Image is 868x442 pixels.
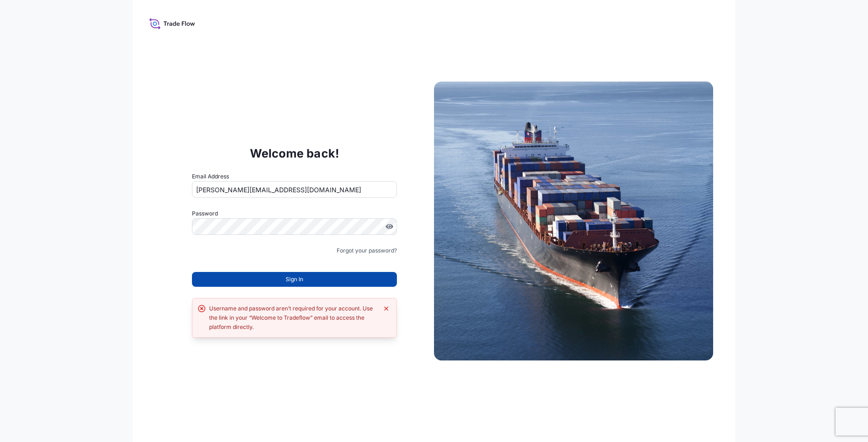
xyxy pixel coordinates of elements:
a: Forgot your password? [337,246,397,255]
button: Sign In [192,272,397,287]
button: Show password [386,223,393,230]
label: Email Address [192,172,229,181]
label: Password [192,209,397,218]
p: Welcome back! [250,146,339,161]
div: Username and password aren’t required for your account. Use the link in your “Welcome to Tradeflo... [209,304,378,332]
input: example@gmail.com [192,181,397,198]
img: Ship illustration [434,82,713,360]
span: Sign In [286,275,303,284]
button: Dismiss error [382,304,391,313]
